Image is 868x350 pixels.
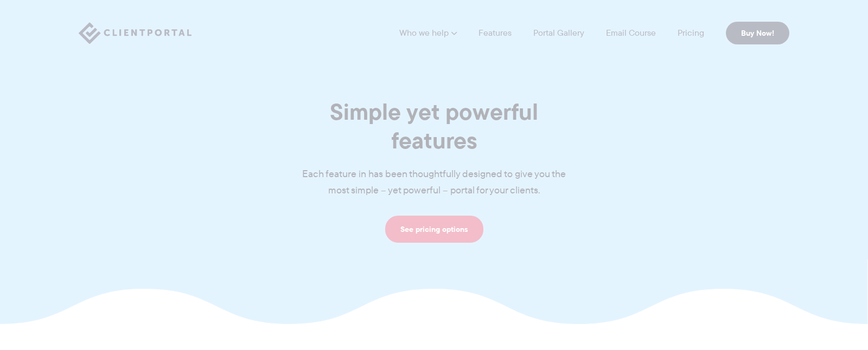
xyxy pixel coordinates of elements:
[285,166,583,199] p: Each feature in has been thoughtfully designed to give you the most simple – yet powerful – porta...
[399,29,457,37] a: Who we help
[678,29,704,37] a: Pricing
[533,29,584,37] a: Portal Gallery
[726,22,789,44] a: Buy Now!
[606,29,656,37] a: Email Course
[285,98,583,155] h1: Simple yet powerful features
[385,216,483,243] a: See pricing options
[478,29,512,37] a: Features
